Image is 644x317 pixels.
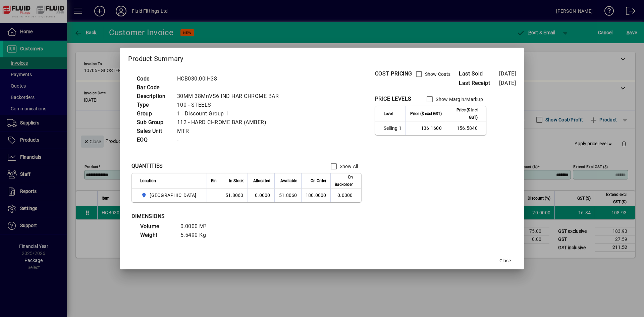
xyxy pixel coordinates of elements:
[253,177,270,184] span: Allocated
[384,110,393,117] span: Level
[280,177,297,184] span: Available
[174,109,287,118] td: 1 - Discount Group 1
[177,222,217,231] td: 0.0000 M³
[133,109,174,118] td: Group
[211,177,217,184] span: Bin
[384,125,401,131] span: Selling 1
[140,191,199,199] span: AUCKLAND
[174,74,287,83] td: HCB030.00IH38
[375,70,412,78] div: COST PRICING
[335,173,353,188] span: On Backorder
[133,101,174,109] td: Type
[450,106,478,121] span: Price ($ incl GST)
[133,92,174,101] td: Description
[174,92,287,101] td: 30MM 38MnVS6 IND HAR CHROME BAR
[221,189,248,202] td: 51.8060
[446,121,486,135] td: 156.5840
[406,121,446,135] td: 136.1600
[499,80,516,86] span: [DATE]
[131,212,299,220] div: DIMENSIONS
[131,162,163,170] div: QUANTITIES
[133,74,174,83] td: Code
[120,48,524,67] h2: Product Summary
[133,83,174,92] td: Bar Code
[338,163,358,170] label: Show All
[133,127,174,136] td: Sales Unit
[375,95,412,103] div: PRICE LEVELS
[229,177,244,184] span: In Stock
[311,177,326,184] span: On Order
[459,70,499,78] span: Last Sold
[174,118,287,127] td: 112 - HARD CHROME BAR (AMBER)
[494,255,516,267] button: Close
[434,96,483,103] label: Show Margin/Markup
[133,136,174,144] td: EOQ
[330,189,361,202] td: 0.0000
[133,118,174,127] td: Sub Group
[306,193,326,198] span: 180.0000
[177,231,217,240] td: 5.5490 Kg
[150,192,196,199] span: [GEOGRAPHIC_DATA]
[410,110,442,117] span: Price ($ excl GST)
[499,70,516,77] span: [DATE]
[499,257,511,264] span: Close
[248,189,274,202] td: 0.0000
[137,231,177,240] td: Weight
[174,127,287,136] td: MTR
[174,136,287,144] td: -
[424,71,451,77] label: Show Costs
[274,189,301,202] td: 51.8060
[174,101,287,109] td: 100 - STEELS
[459,79,499,87] span: Last Receipt
[140,177,156,184] span: Location
[137,222,177,231] td: Volume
